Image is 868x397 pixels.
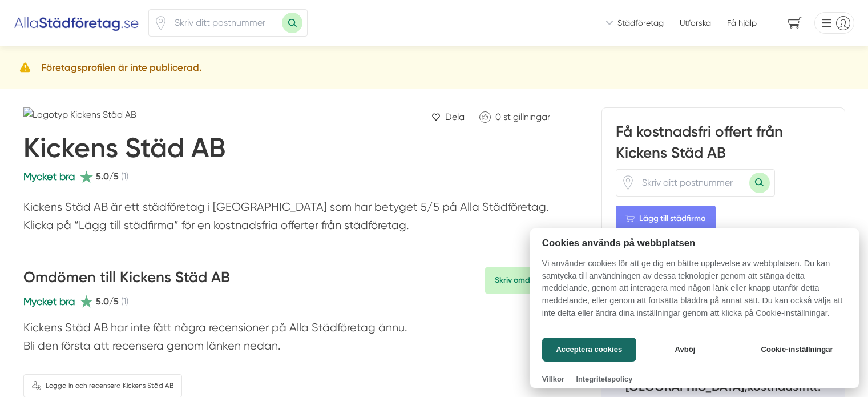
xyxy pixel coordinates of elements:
[640,338,730,362] button: Avböj
[542,375,564,383] a: Villkor
[542,338,636,362] button: Acceptera cookies
[576,375,632,383] a: Integritetspolicy
[530,238,859,248] h2: Cookies används på webbplatsen
[747,338,847,362] button: Cookie-inställningar
[530,258,859,327] p: Vi använder cookies för att ge dig en bättre upplevelse av webbplatsen. Du kan samtycka till anvä...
